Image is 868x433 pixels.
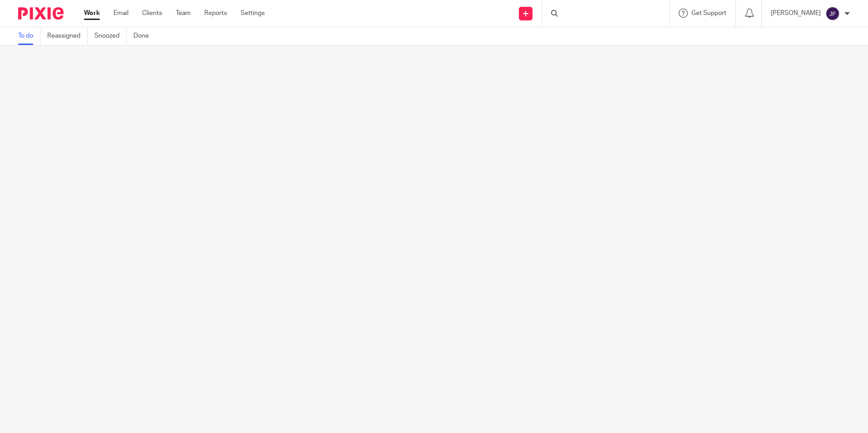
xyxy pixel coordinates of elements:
[84,9,100,18] a: Work
[176,9,191,18] a: Team
[825,6,840,21] img: svg%3E
[113,9,128,18] a: Email
[47,27,88,45] a: Reassigned
[142,9,162,18] a: Clients
[771,9,821,18] p: [PERSON_NAME]
[133,27,156,45] a: Done
[241,9,265,18] a: Settings
[691,10,726,16] span: Get Support
[18,27,40,45] a: To do
[204,9,227,18] a: Reports
[94,27,127,45] a: Snoozed
[18,7,64,20] img: Pixie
